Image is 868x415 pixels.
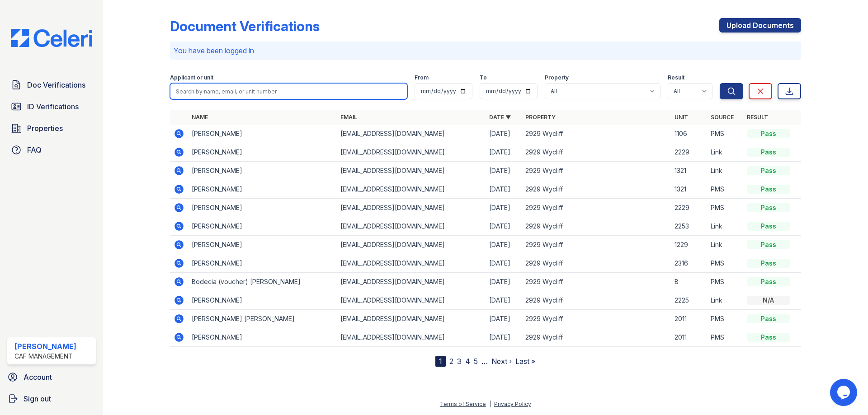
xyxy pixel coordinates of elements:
div: | [489,401,491,407]
a: Date ▼ [489,114,511,121]
a: Name [192,114,208,121]
td: [PERSON_NAME] [188,217,337,236]
td: PMS [707,199,743,217]
td: [EMAIL_ADDRESS][DOMAIN_NAME] [337,162,486,180]
a: 4 [465,357,470,366]
td: [DATE] [486,328,522,347]
span: Properties [27,123,63,134]
label: Applicant or unit [170,74,213,81]
img: CE_Logo_Blue-a8612792a0a2168367f1c8372b55b34899dd931a85d93a1a3d3e32e68fde9ad4.png [4,29,99,47]
td: Link [707,236,743,254]
td: [EMAIL_ADDRESS][DOMAIN_NAME] [337,273,486,291]
td: [EMAIL_ADDRESS][DOMAIN_NAME] [337,328,486,347]
div: Pass [747,259,790,268]
td: [DATE] [486,180,522,199]
p: You have been logged in [174,45,797,56]
span: Sign out [24,393,51,404]
span: Doc Verifications [27,79,85,90]
td: [EMAIL_ADDRESS][DOMAIN_NAME] [337,236,486,254]
td: 2929 Wycliff [522,162,670,180]
td: 2929 Wycliff [522,143,670,162]
td: [EMAIL_ADDRESS][DOMAIN_NAME] [337,217,486,236]
div: 1 [435,356,446,367]
td: PMS [707,273,743,291]
td: 2929 Wycliff [522,236,670,254]
label: To [480,74,487,81]
div: Pass [747,203,790,212]
iframe: chat widget [830,379,859,406]
td: 2929 Wycliff [522,291,670,310]
a: Account [4,368,99,386]
td: [PERSON_NAME] [188,162,337,180]
td: 2929 Wycliff [522,254,670,273]
td: [EMAIL_ADDRESS][DOMAIN_NAME] [337,199,486,217]
td: [DATE] [486,236,522,254]
div: Pass [747,314,790,323]
td: [PERSON_NAME] [188,328,337,347]
div: Pass [747,129,790,138]
a: Terms of Service [440,401,486,407]
td: 2929 Wycliff [522,217,670,236]
td: Link [707,162,743,180]
td: B [671,273,707,291]
td: Link [707,291,743,310]
td: 2011 [671,310,707,328]
td: PMS [707,310,743,328]
a: Doc Verifications [7,76,96,94]
td: [DATE] [486,143,522,162]
div: Pass [747,185,790,194]
span: … [481,356,488,367]
td: 2229 [671,199,707,217]
div: Pass [747,333,790,342]
td: [PERSON_NAME] [188,254,337,273]
td: [PERSON_NAME] [188,143,337,162]
a: Properties [7,119,96,137]
a: 2 [449,357,453,366]
a: 5 [474,357,478,366]
a: Next › [491,357,512,366]
td: [DATE] [486,217,522,236]
td: PMS [707,254,743,273]
a: Last » [515,357,535,366]
div: Pass [747,240,790,249]
div: Pass [747,148,790,157]
td: 1321 [671,180,707,199]
td: [DATE] [486,254,522,273]
a: Unit [675,114,688,121]
span: Account [24,372,52,382]
a: Result [747,114,768,121]
div: N/A [747,296,790,305]
a: Upload Documents [719,18,801,33]
td: [DATE] [486,291,522,310]
td: 2929 Wycliff [522,199,670,217]
td: 2929 Wycliff [522,310,670,328]
td: [DATE] [486,310,522,328]
div: [PERSON_NAME] [14,341,76,352]
td: [PERSON_NAME] [188,199,337,217]
label: Result [668,74,684,81]
td: [EMAIL_ADDRESS][DOMAIN_NAME] [337,143,486,162]
td: PMS [707,180,743,199]
td: 2929 Wycliff [522,125,670,143]
td: PMS [707,125,743,143]
a: Source [711,114,734,121]
td: [DATE] [486,125,522,143]
td: 1106 [671,125,707,143]
a: FAQ [7,141,96,159]
td: [PERSON_NAME] [188,236,337,254]
label: Property [545,74,569,81]
a: Property [525,114,556,121]
td: [DATE] [486,273,522,291]
a: Privacy Policy [494,401,531,407]
td: Link [707,217,743,236]
td: 2011 [671,328,707,347]
td: [EMAIL_ADDRESS][DOMAIN_NAME] [337,254,486,273]
td: 1229 [671,236,707,254]
a: Email [340,114,357,121]
td: Bodecia (voucher) [PERSON_NAME] [188,273,337,291]
label: From [415,74,429,81]
td: [PERSON_NAME] [188,125,337,143]
td: 2929 Wycliff [522,328,670,347]
td: 2929 Wycliff [522,180,670,199]
td: 1321 [671,162,707,180]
